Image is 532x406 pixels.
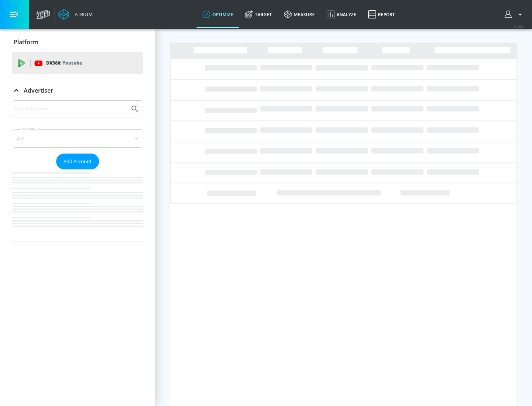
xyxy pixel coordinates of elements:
p: Youtube [62,59,82,67]
label: Sort By [21,127,37,131]
a: Analyze [321,1,362,28]
a: Atrium [58,9,93,20]
a: optimize [197,1,239,28]
p: DV360: [46,59,82,67]
div: Advertiser [12,80,143,101]
nav: list of Advertiser [12,169,143,241]
p: Advertiser [24,86,53,94]
div: A-Z [12,129,143,148]
a: Report [362,1,401,28]
a: Target [239,1,278,28]
input: Search by name [15,104,127,114]
button: Add Account [56,154,99,169]
div: Atrium [72,11,93,18]
span: Add Account [64,157,92,166]
p: Platform [14,38,38,46]
span: v 4.25.4 [514,24,525,28]
a: measure [278,1,321,28]
div: Platform [12,32,143,52]
div: Advertiser [12,100,143,241]
div: DV360: Youtube [12,52,143,74]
